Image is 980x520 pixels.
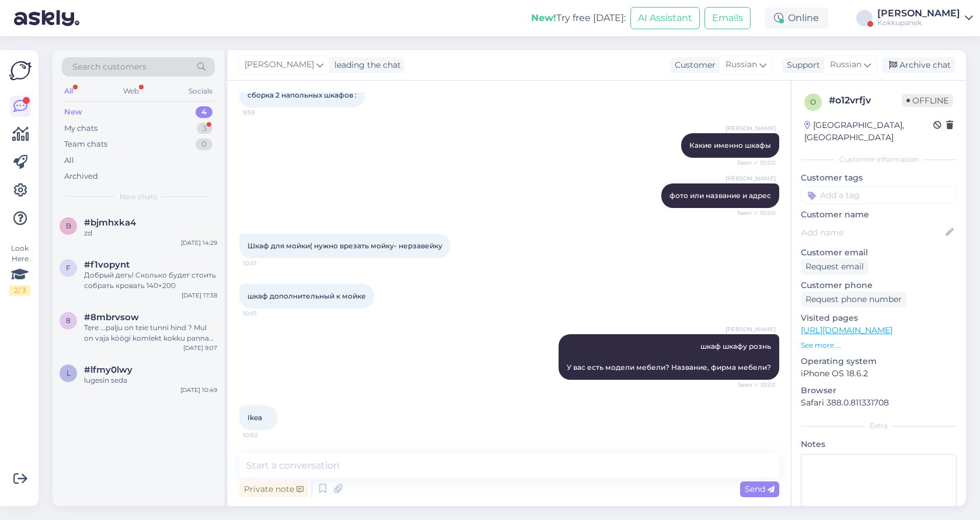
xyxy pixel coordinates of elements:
span: [PERSON_NAME] [726,325,776,334]
div: Try free [DATE]: [531,11,626,25]
div: Private note [239,481,308,497]
div: zd [84,228,217,238]
b: New! [531,12,556,23]
p: Customer phone [801,279,957,292]
span: Какие именно шкафы [689,141,771,150]
div: 4 [196,106,212,118]
span: Seen ✓ 10:00 [732,209,776,217]
input: Add a tag [801,186,957,204]
p: Safari 388.0.811331708 [801,397,957,409]
input: Add name [801,226,943,239]
a: [PERSON_NAME]Kokkupanek [877,9,973,27]
span: [PERSON_NAME] [245,58,314,71]
p: Notes [801,438,957,450]
div: Socials [186,84,215,99]
div: [GEOGRAPHIC_DATA], [GEOGRAPHIC_DATA] [804,119,933,144]
span: #bjmhxka4 [84,217,136,228]
div: Добрый дегь! Сколько будет стоить собрать кровать 140×200 [84,270,217,291]
span: Шкаф для мойки( нужно врезать мойку- нерзавейку [247,241,442,250]
div: [DATE] 9:07 [183,344,217,352]
div: Request email [801,259,869,275]
span: f [66,264,71,272]
div: Kokkupanek [877,18,960,27]
div: All [64,155,74,167]
span: Send [745,484,775,494]
div: Archived [64,171,98,182]
button: Emails [705,7,751,29]
div: Customer information [801,154,957,165]
span: #8mbrvsow [84,312,139,323]
div: leading the chat [330,59,401,71]
span: Search customers [72,61,147,73]
div: [DATE] 14:29 [181,238,217,247]
button: AI Assistant [630,7,700,29]
span: фото или название и адрес [669,191,771,200]
div: Support [782,59,820,71]
div: lugesin seda [84,375,217,386]
span: [PERSON_NAME] [726,174,776,183]
div: My chats [64,123,97,134]
span: 8 [66,316,71,325]
a: [URL][DOMAIN_NAME] [801,325,892,335]
span: o [810,98,816,106]
div: [DATE] 17:38 [182,291,217,300]
div: Team chats [64,138,107,150]
span: Offline [902,94,953,107]
span: Russian [830,58,862,71]
span: 9:59 [243,108,287,117]
span: 10:01 [243,309,287,318]
p: Operating system [801,355,957,368]
div: 0 [196,138,212,150]
div: Customer [670,59,716,71]
div: All [62,84,75,99]
div: Tere ...palju on teie tunni hind ? Mul on vaja köögi komlekt kokku panna 180 cm ...[PERSON_NAME]"... [84,323,217,344]
div: Request phone number [801,292,906,307]
p: Visited pages [801,312,957,324]
p: Customer name [801,209,957,221]
span: Ikea [247,413,262,422]
span: шкаф дополнительный к мойке [247,292,366,300]
img: Askly Logo [9,60,32,82]
div: Archive chat [882,57,955,73]
div: Online [765,8,828,29]
p: iPhone OS 18.6.2 [801,368,957,380]
span: [PERSON_NAME] [726,124,776,133]
p: Customer tags [801,172,957,184]
div: 2 / 3 [9,285,30,296]
span: Russian [726,58,757,71]
div: [DATE] 10:49 [180,386,217,394]
span: Seen ✓ 10:02 [732,380,776,389]
span: сборка 2 напольных шкафов : [247,91,357,99]
p: See more ... [801,340,957,351]
p: Customer email [801,247,957,259]
div: [PERSON_NAME] [877,9,960,18]
span: #lfmy0lwy [84,365,132,375]
div: Web [121,84,141,99]
span: 10:02 [243,431,287,439]
div: Look Here [9,243,30,296]
span: Seen ✓ 10:00 [732,158,776,167]
div: # o12vrfjv [829,93,902,108]
span: 10:01 [243,259,287,268]
span: b [66,221,71,230]
div: Extra [801,421,957,431]
span: New chats [120,192,157,202]
span: l [67,369,71,377]
div: 3 [197,123,212,134]
span: #f1vopynt [84,259,130,270]
p: Browser [801,384,957,397]
div: New [64,106,82,118]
